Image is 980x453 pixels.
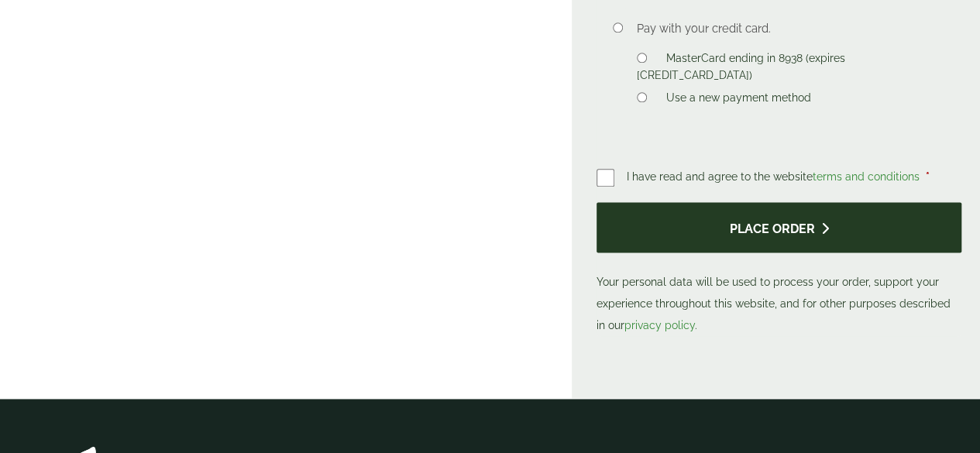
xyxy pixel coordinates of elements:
p: Your personal data will be used to process your order, support your experience throughout this we... [597,202,961,336]
a: terms and conditions [813,170,920,183]
abbr: required [926,170,930,183]
label: Use a new payment method [660,91,817,108]
span: I have read and agree to the website [627,170,923,183]
button: Place order [597,202,961,252]
a: privacy policy [624,319,695,331]
p: Pay with your credit card. [637,20,938,37]
label: MasterCard ending in 8938 (expires [CREDIT_CARD_DATA]) [637,52,845,86]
